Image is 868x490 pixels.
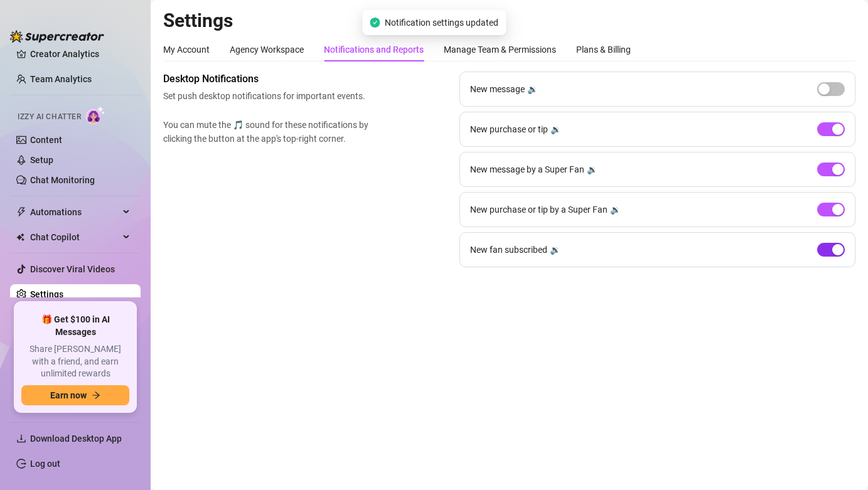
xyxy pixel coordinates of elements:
div: Plans & Billing [576,43,631,56]
a: Setup [30,155,53,165]
div: Agency Workspace [230,43,304,56]
div: Notifications and Reports [324,43,424,56]
span: New message by a Super Fan [470,162,584,176]
span: Izzy AI Chatter [18,111,81,123]
a: Chat Monitoring [30,175,95,185]
span: Desktop Notifications [163,72,374,87]
span: check-circle [370,18,380,28]
img: Chat Copilot [16,233,24,242]
span: Download Desktop App [30,434,122,444]
span: New message [470,82,525,96]
span: Share [PERSON_NAME] with a friend, and earn unlimited rewards [21,343,129,380]
div: 🔉 [527,82,538,96]
span: New purchase or tip [470,122,548,136]
a: Log out [30,459,60,469]
div: Manage Team & Permissions [444,43,556,56]
div: 🔉 [550,122,561,136]
a: Content [30,135,62,145]
span: Automations [30,202,119,222]
div: My Account [163,43,210,56]
div: 🔉 [587,162,597,176]
span: New purchase or tip by a Super Fan [470,203,608,216]
span: thunderbolt [16,207,26,217]
button: Earn nowarrow-right [21,385,129,405]
a: Discover Viral Videos [30,264,115,274]
div: 🔉 [610,203,621,216]
span: Set push desktop notifications for important events. [163,89,374,103]
span: download [16,434,26,444]
span: Earn now [50,390,87,400]
span: New fan subscribed [470,243,547,257]
img: logo-BBDzfeDw.svg [10,30,104,43]
a: Creator Analytics [30,44,131,64]
span: 🎁 Get $100 in AI Messages [21,314,129,338]
a: Settings [30,289,63,299]
span: Chat Copilot [30,227,119,247]
h2: Settings [163,9,855,33]
span: Notification settings updated [385,16,498,29]
span: You can mute the 🎵 sound for these notifications by clicking the button at the app's top-right co... [163,118,374,146]
img: AI Chatter [86,106,105,124]
span: arrow-right [92,391,100,400]
a: Team Analytics [30,74,92,84]
div: 🔉 [550,243,560,257]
